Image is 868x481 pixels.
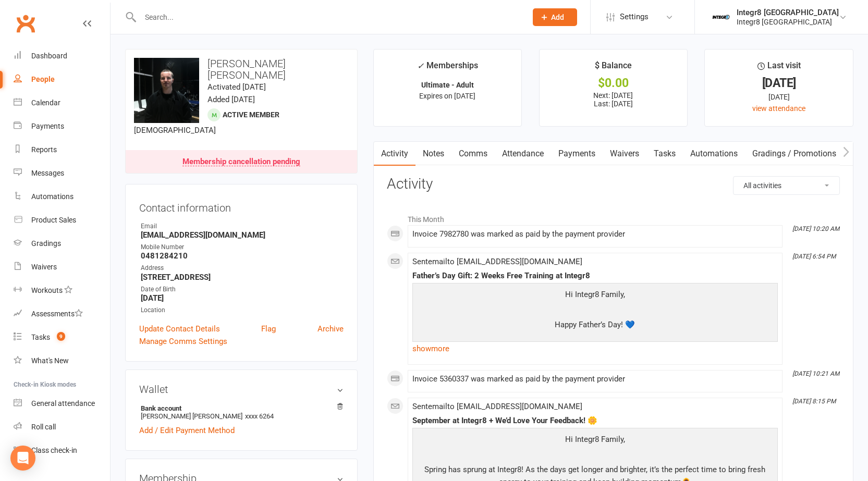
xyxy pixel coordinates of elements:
[317,323,344,335] a: Archive
[31,75,55,83] div: People
[412,402,582,411] span: Sent email to [EMAIL_ADDRESS][DOMAIN_NAME]
[31,216,76,224] div: Product Sales
[57,332,65,341] span: 9
[141,230,344,240] strong: [EMAIL_ADDRESS][DOMAIN_NAME]
[412,375,778,384] div: Invoice 5360337 was marked as paid by the payment provider
[752,104,805,113] a: view attendance
[31,239,61,248] div: Gradings
[14,326,110,349] a: Tasks 9
[141,305,344,315] div: Location
[14,162,110,185] a: Messages
[134,58,199,123] img: image1746085003.png
[374,142,415,166] a: Activity
[245,412,274,420] span: xxxx 6264
[792,398,836,405] i: [DATE] 8:15 PM
[207,95,255,104] time: Added [DATE]
[141,242,344,252] div: Mobile Number
[141,293,344,303] strong: [DATE]
[137,10,519,24] input: Search...
[14,138,110,162] a: Reports
[141,273,344,282] strong: [STREET_ADDRESS]
[757,59,801,78] div: Last visit
[495,142,551,166] a: Attendance
[14,255,110,279] a: Waivers
[646,142,683,166] a: Tasks
[415,142,451,166] a: Notes
[139,335,227,348] a: Manage Comms Settings
[31,423,56,431] div: Roll call
[139,323,220,335] a: Update Contact Details
[14,279,110,302] a: Workouts
[714,78,843,89] div: [DATE]
[603,142,646,166] a: Waivers
[14,392,110,415] a: General attendance kiosk mode
[14,415,110,439] a: Roll call
[141,221,344,231] div: Email
[14,302,110,326] a: Assessments
[207,82,266,92] time: Activated [DATE]
[551,13,564,21] span: Add
[412,416,778,425] div: September at Integr8 + We’d Love Your Feedback! 🌼
[31,98,60,107] div: Calendar
[620,5,649,29] span: Settings
[387,176,840,192] h3: Activity
[14,208,110,232] a: Product Sales
[451,142,495,166] a: Comms
[412,272,778,280] div: Father’s Day Gift: 2 Weeks Free Training at Integr8
[14,68,110,91] a: People
[139,198,344,214] h3: Contact information
[261,323,276,335] a: Flag
[595,59,632,78] div: $ Balance
[551,142,603,166] a: Payments
[14,91,110,115] a: Calendar
[745,142,843,166] a: Gradings / Promotions
[792,253,836,260] i: [DATE] 6:54 PM
[31,399,95,408] div: General attendance
[223,110,279,119] span: Active member
[415,318,775,334] p: Happy Father’s Day! 💙
[31,145,57,154] div: Reports
[14,115,110,138] a: Payments
[31,286,63,294] div: Workouts
[792,370,839,377] i: [DATE] 10:21 AM
[415,433,775,448] p: Hi Integr8 Family,
[711,7,731,28] img: thumb_image1744271085.png
[14,439,110,462] a: Class kiosk mode
[737,17,839,27] div: Integr8 [GEOGRAPHIC_DATA]
[14,232,110,255] a: Gradings
[549,78,678,89] div: $0.00
[417,61,424,71] i: ✓
[421,81,474,89] strong: Ultimate - Adult
[10,446,35,471] div: Open Intercom Messenger
[14,349,110,373] a: What's New
[31,52,67,60] div: Dashboard
[141,251,344,261] strong: 0481284210
[412,257,582,266] span: Sent email to [EMAIL_ADDRESS][DOMAIN_NAME]
[412,230,778,239] div: Invoice 7982780 was marked as paid by the payment provider
[412,341,778,356] a: show more
[533,8,577,26] button: Add
[139,384,344,395] h3: Wallet
[134,126,216,135] span: [DEMOGRAPHIC_DATA]
[141,404,338,412] strong: Bank account
[419,92,475,100] span: Expires on [DATE]
[31,446,77,454] div: Class check-in
[737,8,839,17] div: Integr8 [GEOGRAPHIC_DATA]
[182,158,300,166] div: Membership cancellation pending
[714,91,843,103] div: [DATE]
[134,58,349,81] h3: [PERSON_NAME] [PERSON_NAME]
[549,91,678,108] p: Next: [DATE] Last: [DATE]
[31,263,57,271] div: Waivers
[417,59,478,78] div: Memberships
[139,403,344,422] li: [PERSON_NAME] [PERSON_NAME]
[31,310,83,318] div: Assessments
[14,185,110,208] a: Automations
[31,192,74,201] div: Automations
[31,356,69,365] div: What's New
[31,333,50,341] div: Tasks
[31,169,64,177] div: Messages
[31,122,64,130] div: Payments
[415,288,775,303] p: Hi Integr8 Family,
[141,285,344,294] div: Date of Birth
[683,142,745,166] a: Automations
